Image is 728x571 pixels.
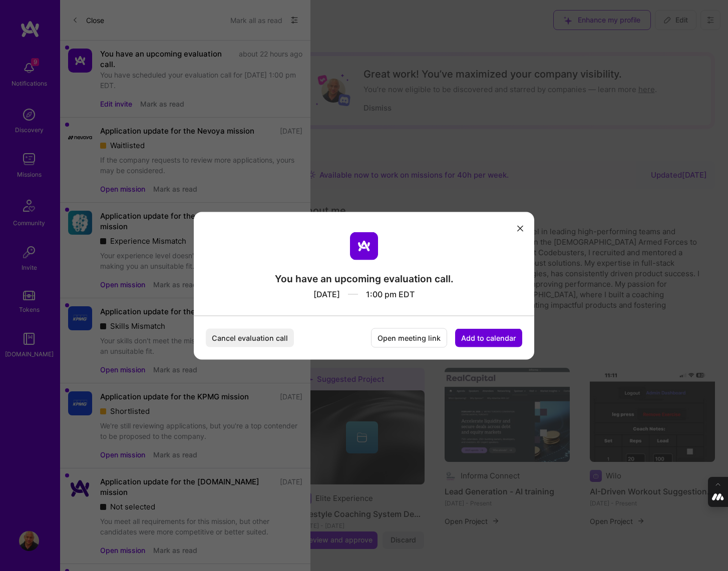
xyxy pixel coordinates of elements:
img: aTeam logo [350,232,378,260]
button: Open meeting link [371,328,447,347]
button: Add to calendar [455,328,522,347]
button: Cancel evaluation call [206,328,294,347]
div: modal [194,212,534,359]
div: You have an upcoming evaluation call. [275,272,454,285]
div: [DATE] 1:00 pm EDT [275,285,454,299]
i: icon Close [517,226,523,232]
